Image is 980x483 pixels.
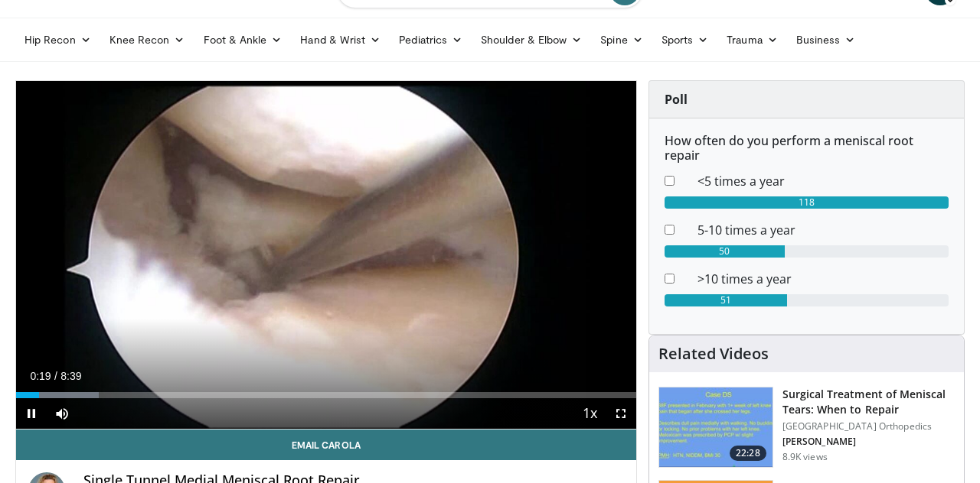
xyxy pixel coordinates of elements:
div: 118 [665,196,949,209]
span: 22:28 [730,446,766,461]
a: Knee Recon [100,24,194,55]
h4: Related Videos [658,345,769,363]
p: [PERSON_NAME] [782,436,955,448]
a: Email Carola [16,430,636,460]
dd: >10 times a year [686,270,960,288]
p: 8.9K views [782,451,828,463]
video-js: Video Player [16,81,636,430]
a: Business [787,24,865,55]
img: 73f26c0b-5ccf-44fc-8ea3-fdebfe20c8f0.150x105_q85_crop-smart_upscale.jpg [659,387,773,467]
a: Shoulder & Elbow [472,24,591,55]
strong: Poll [665,91,688,108]
p: [GEOGRAPHIC_DATA] Orthopedics [782,420,955,433]
a: 22:28 Surgical Treatment of Meniscal Tears: When to Repair [GEOGRAPHIC_DATA] Orthopedics [PERSON_... [658,387,955,468]
div: Progress Bar [16,392,636,398]
h3: Surgical Treatment of Meniscal Tears: When to Repair [782,387,955,417]
h6: How often do you perform a meniscal root repair [665,134,949,163]
button: Pause [16,398,47,429]
a: Trauma [717,24,787,55]
a: Sports [652,24,718,55]
button: Mute [47,398,77,429]
span: 0:19 [30,370,51,382]
span: / [54,370,57,382]
a: Hip Recon [15,24,100,55]
button: Playback Rate [575,398,606,429]
span: 8:39 [60,370,81,382]
dd: 5-10 times a year [686,221,960,239]
a: Hand & Wrist [291,24,390,55]
div: 50 [665,245,785,258]
a: Spine [591,24,652,55]
button: Fullscreen [606,398,636,429]
a: Pediatrics [390,24,472,55]
a: Foot & Ankle [194,24,292,55]
div: 51 [665,294,787,306]
dd: <5 times a year [686,172,960,190]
